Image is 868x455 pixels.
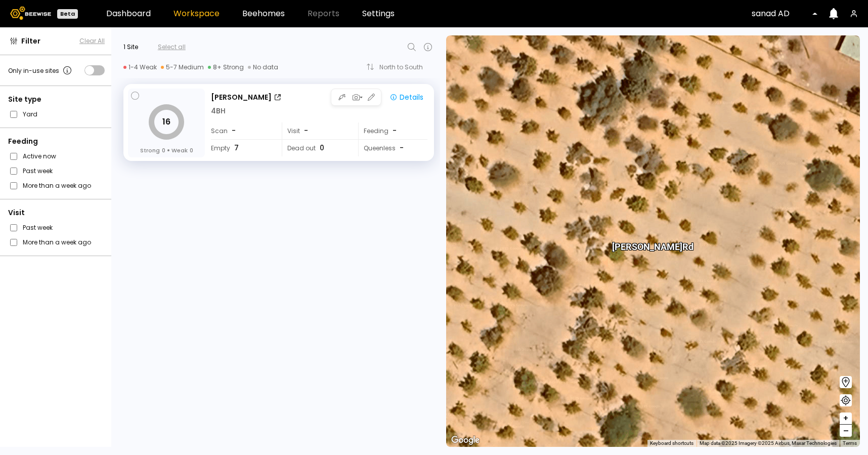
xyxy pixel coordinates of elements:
[211,106,226,116] div: 4 BH
[173,10,220,18] a: Workspace
[650,440,693,447] button: Keyboard shortcuts
[23,109,37,119] label: Yard
[700,440,837,446] span: Map data ©2025 Imagery ©2025 Airbus, Maxar Technologies
[449,434,482,447] img: Google
[449,434,482,447] a: Open this area in Google Maps (opens a new window)
[234,143,239,153] span: 7
[23,237,91,247] label: More than a week ago
[320,143,324,153] span: 0
[282,122,351,139] div: Visit
[362,10,395,18] a: Settings
[8,208,105,218] div: Visit
[400,143,404,153] span: -
[304,126,308,136] span: -
[208,63,244,71] div: 8+ Strong
[248,63,278,71] div: No data
[242,10,285,18] a: Beehomes
[385,91,427,104] button: Details
[123,43,138,52] div: 1 Site
[379,64,430,70] div: North to South
[843,440,857,446] a: Terms (opens in new tab)
[843,425,849,437] span: –
[10,7,51,20] img: Beewise logo
[190,146,193,154] span: 0
[161,63,204,71] div: 5-7 Medium
[232,126,236,136] span: -
[123,63,157,71] div: 1-4 Weak
[57,9,78,19] div: Beta
[308,10,339,18] span: Reports
[79,36,105,46] button: Clear All
[23,166,53,176] label: Past week
[23,151,56,161] label: Active now
[211,140,275,156] div: Empty
[358,122,427,139] div: Feeding
[211,92,272,103] div: [PERSON_NAME]
[162,146,165,154] span: 0
[612,231,693,252] div: [PERSON_NAME] Rd
[23,222,53,233] label: Past week
[8,94,105,105] div: Site type
[840,412,852,425] button: +
[282,140,351,156] div: Dead out
[21,36,40,47] span: Filter
[840,425,852,437] button: –
[358,140,427,156] div: Queenless
[158,43,186,52] div: Select all
[211,122,275,139] div: Scan
[162,116,170,128] tspan: 16
[140,146,193,154] div: Strong Weak
[8,136,105,147] div: Feeding
[106,10,151,18] a: Dashboard
[843,412,849,425] span: +
[393,126,398,136] div: -
[389,93,423,102] div: Details
[8,64,73,76] div: Only in-use sites
[23,180,91,191] label: More than a week ago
